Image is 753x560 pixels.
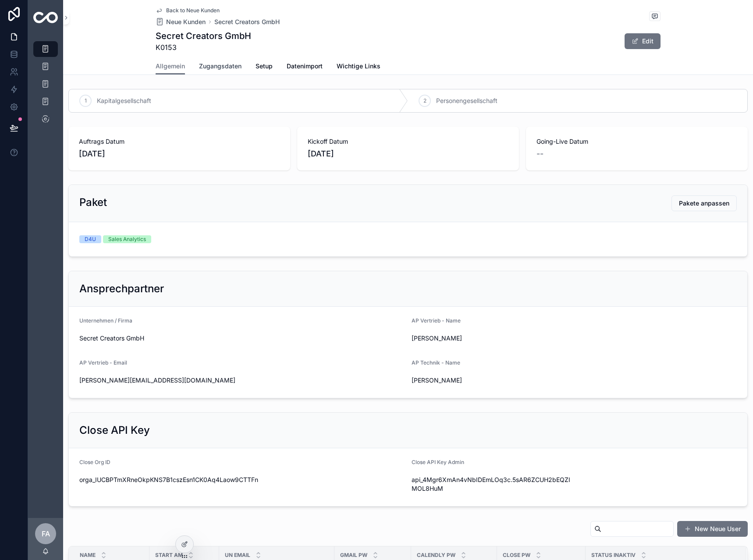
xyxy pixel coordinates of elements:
[79,195,107,209] h2: Paket
[156,42,251,53] span: K0153
[80,552,96,559] span: Name
[308,137,508,146] span: Kickoff Datum
[625,33,661,49] button: Edit
[42,528,50,539] span: FA
[28,35,63,138] div: scrollable content
[79,359,127,366] span: AP Vertrieb - Email
[156,30,251,42] h1: Secret Creators GmbH
[677,521,748,537] button: New Neue User
[199,62,242,71] span: Zugangsdaten
[536,148,543,160] span: --
[156,7,220,14] a: Back to Neue Kunden
[412,359,460,366] span: AP Technik - Name
[79,334,405,343] span: Secret Creators GmbH
[536,137,737,146] span: Going-Live Datum
[436,96,497,105] span: Personengesellschaft
[79,459,110,465] span: Close Org ID
[79,423,150,437] h2: Close API Key
[166,7,220,14] span: Back to Neue Kunden
[591,552,636,559] span: Status Inaktiv
[287,58,323,76] a: Datenimport
[225,552,250,559] span: UN Email
[287,62,323,71] span: Datenimport
[79,148,280,160] span: [DATE]
[671,195,737,211] button: Pakete anpassen
[97,96,151,105] span: Kapitalgesellschaft
[256,62,273,71] span: Setup
[412,376,571,385] span: [PERSON_NAME]
[166,18,206,26] span: Neue Kunden
[503,552,530,559] span: Close Pw
[79,317,132,324] span: Unternehmen / Firma
[412,317,461,324] span: AP Vertrieb - Name
[417,552,455,559] span: Calendly Pw
[108,235,146,243] div: Sales Analytics
[79,475,405,484] span: orga_IUCBPTmXRneOkpKNS7B1cszEsn1CK0Aq4Laow9CTTFn
[412,475,571,493] span: api_4Mgr6XmAn4vNbIDEmLOq3c.5sAR6ZCUH2bEQZIMOL8HuM
[79,376,405,385] span: [PERSON_NAME][EMAIL_ADDRESS][DOMAIN_NAME]
[214,18,280,26] a: Secret Creators GmbH
[337,62,380,71] span: Wichtige Links
[679,199,729,208] span: Pakete anpassen
[337,58,380,76] a: Wichtige Links
[156,58,185,75] a: Allgemein
[85,235,96,243] div: D4U
[199,58,242,76] a: Zugangsdaten
[412,334,571,343] span: [PERSON_NAME]
[85,97,87,104] span: 1
[33,12,58,23] img: App logo
[79,282,164,296] h2: Ansprechpartner
[423,97,426,104] span: 2
[340,552,367,559] span: Gmail Pw
[155,552,183,559] span: Start am
[256,58,273,76] a: Setup
[156,18,206,26] a: Neue Kunden
[412,459,464,465] span: Close API Key Admin
[79,137,280,146] span: Auftrags Datum
[308,148,508,160] span: [DATE]
[156,62,185,71] span: Allgemein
